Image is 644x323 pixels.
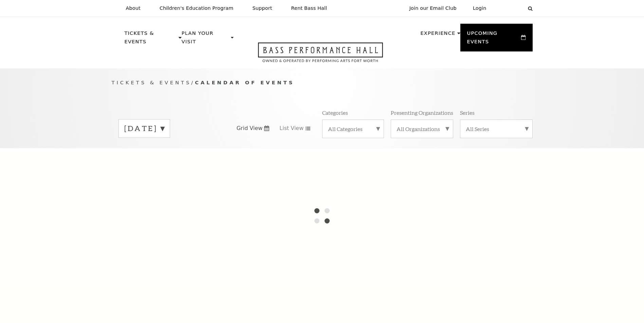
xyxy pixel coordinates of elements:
[466,125,527,132] label: All Series
[467,29,520,50] p: Upcoming Events
[397,125,447,132] label: All Organizations
[182,29,229,50] p: Plan Your Visit
[279,125,303,132] span: List View
[237,125,263,132] span: Grid View
[160,5,234,11] p: Children's Education Program
[112,79,533,87] p: /
[322,109,348,116] p: Categories
[124,123,164,134] label: [DATE]
[126,5,141,11] p: About
[125,29,177,50] p: Tickets & Events
[460,109,475,116] p: Series
[112,80,191,85] span: Tickets & Events
[195,80,294,85] span: Calendar of Events
[291,5,327,11] p: Rent Bass Hall
[420,29,455,41] p: Experience
[253,5,272,11] p: Support
[328,125,378,132] label: All Categories
[391,109,453,116] p: Presenting Organizations
[497,5,521,12] select: Select:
